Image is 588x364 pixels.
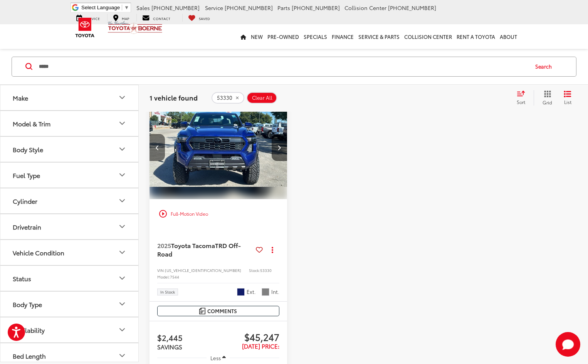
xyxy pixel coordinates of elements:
[225,4,273,12] span: [PHONE_NUMBER]
[13,94,28,101] div: Make
[207,307,237,315] span: Comments
[13,171,40,179] div: Fuel Type
[171,241,215,250] span: Toyota Tacoma
[13,146,43,153] div: Body Style
[160,290,175,294] span: In Stock
[277,4,290,12] span: Parts
[13,249,64,256] div: Vehicle Condition
[0,292,139,317] button: Body TypeBody Type
[556,332,580,357] svg: Start Chat
[517,99,525,105] span: Sort
[157,274,170,280] span: Model:
[157,241,241,258] span: TRD Off-Road
[218,331,279,342] span: $45,247
[292,4,340,12] span: [PHONE_NUMBER]
[108,21,163,34] img: Vic Vaughan Toyota of Boerne
[329,24,356,49] a: Finance
[0,317,139,342] button: AvailabilityAvailability
[150,93,198,102] span: 1 vehicle found
[118,248,127,257] div: Vehicle Condition
[513,90,534,106] button: Select sort value
[217,95,232,101] span: 53330
[271,288,279,295] span: Int.
[38,57,528,76] input: Search by Make, Model, or Keyword
[107,14,135,22] a: Map
[528,57,563,76] button: Search
[260,267,272,273] span: 53330
[118,93,127,102] div: Make
[454,24,497,49] a: Rent a Toyota
[150,134,165,161] button: Previous image
[205,4,223,12] span: Service
[242,342,279,350] span: [DATE] Price:
[0,111,139,136] button: Model & TrimModel & Trim
[151,4,200,12] span: [PHONE_NUMBER]
[13,197,37,205] div: Cylinder
[301,24,329,49] a: Specials
[238,24,249,49] a: Home
[118,144,127,154] div: Body Style
[0,214,139,239] button: DrivetrainDrivetrain
[543,99,552,106] span: Grid
[0,137,139,162] button: Body StyleBody Style
[157,267,165,273] span: VIN:
[388,4,436,12] span: [PHONE_NUMBER]
[118,196,127,205] div: Cylinder
[199,308,205,314] img: Comments
[149,96,288,199] div: 2025 Toyota Tacoma TRD Off-Road 1
[13,223,41,230] div: Drivetrain
[149,96,288,200] img: 2025 Toyota Tacoma TRD Off-Road 4WD Double Cab 5-ft bed
[534,90,558,106] button: Grid View
[0,266,139,291] button: StatusStatus
[157,332,218,343] span: $2,445
[13,300,42,308] div: Body Type
[170,274,179,280] span: 7544
[212,92,244,104] button: remove 53330
[118,351,127,360] div: Bed Length
[71,14,106,22] a: Service
[356,24,402,49] a: Service & Parts: Opens in a new tab
[118,273,127,283] div: Status
[124,5,129,10] span: ▼
[122,5,122,10] span: ​
[556,332,580,357] button: Toggle Chat Window
[564,99,571,105] span: List
[247,92,277,104] button: Clear All
[497,24,519,49] a: About
[81,5,129,10] a: Select Language​
[247,288,256,295] span: Ext.
[402,24,454,49] a: Collision Center
[344,4,386,12] span: Collision Center
[265,24,301,49] a: Pre-Owned
[149,96,288,199] a: 2025 Toyota Tacoma TRD Off-Road 4WD Double Cab 5-ft bed2025 Toyota Tacoma TRD Off-Road 4WD Double...
[249,24,265,49] a: New
[136,4,150,12] span: Sales
[249,267,260,273] span: Stock:
[13,275,31,282] div: Status
[118,325,127,334] div: Availability
[13,352,46,359] div: Bed Length
[0,163,139,188] button: Fuel TypeFuel Type
[118,299,127,309] div: Body Type
[0,188,139,213] button: CylinderCylinder
[13,120,50,127] div: Model & Trim
[71,15,99,40] img: Toyota
[0,85,139,110] button: MakeMake
[199,16,210,21] span: Saved
[157,241,253,258] a: 2025Toyota TacomaTRD Off-Road
[272,134,287,161] button: Next image
[182,14,216,22] a: My Saved Vehicles
[165,267,241,273] span: [US_VEHICLE_IDENTIFICATION_NUMBER]
[266,243,279,256] button: Actions
[237,288,245,296] span: Blue Crush Metallic
[558,90,577,106] button: List View
[118,119,127,128] div: Model & Trim
[136,14,176,22] a: Contact
[0,240,139,265] button: Vehicle ConditionVehicle Condition
[118,170,127,179] div: Fuel Type
[262,288,269,296] span: Boulder/Black Fabric W/Smoke Silver
[157,241,171,250] span: 2025
[157,342,182,351] span: SAVINGS
[210,354,221,361] span: Less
